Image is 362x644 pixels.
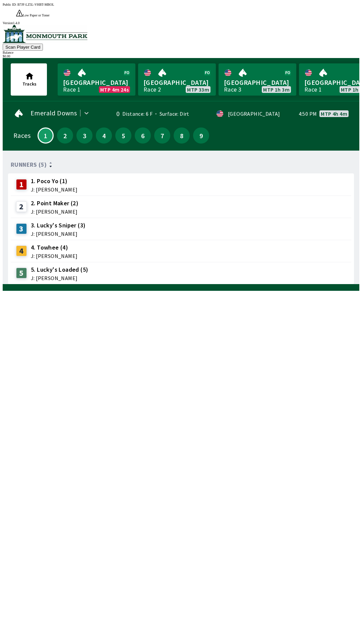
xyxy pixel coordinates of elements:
span: 3 [78,133,91,138]
div: Runners (5) [11,161,351,168]
span: J: [PERSON_NAME] [31,187,77,192]
span: J: [PERSON_NAME] [31,253,77,259]
div: Races [13,133,31,138]
span: 4. Towhee (4) [31,243,77,252]
div: 5 [16,268,27,278]
span: Low Paper or Toner [23,13,50,17]
span: Tracks [22,81,37,87]
span: 2. Point Maker (2) [31,199,78,208]
div: 4 [16,246,27,256]
button: 4 [96,127,112,144]
button: 9 [193,127,209,144]
div: Race 2 [143,87,161,92]
div: 1 [16,179,27,190]
span: [GEOGRAPHIC_DATA] [224,78,291,87]
span: 5 [117,133,130,138]
span: Distance: 6 F [122,110,153,117]
span: 7 [156,133,169,138]
a: [GEOGRAPHIC_DATA]Race 2MTP 33m [138,63,216,96]
span: 5. Lucky's Loaded (5) [31,265,88,274]
a: [GEOGRAPHIC_DATA]Race 3MTP 1h 3m [219,63,296,96]
span: 8 [175,133,188,138]
span: MTP 4h 4m [321,111,347,116]
div: Race 1 [63,87,80,92]
div: [GEOGRAPHIC_DATA] [228,111,280,116]
div: 0 [105,111,120,116]
span: J: [PERSON_NAME] [31,231,85,236]
span: 4:50 PM [299,111,317,116]
button: 7 [154,127,170,144]
span: J: [PERSON_NAME] [31,275,88,281]
a: [GEOGRAPHIC_DATA]Race 1MTP 4m 24s [58,63,135,96]
div: Race 3 [224,87,241,92]
button: Tracks [11,63,47,96]
div: Public ID: [3,3,359,6]
div: Version 1.4.0 [3,21,359,25]
button: 5 [115,127,131,144]
div: 3 [16,223,27,234]
div: Balance [3,51,359,54]
img: venue logo [3,25,87,43]
span: Surface: Dirt [153,110,189,117]
span: 2 [59,133,71,138]
span: J: [PERSON_NAME] [31,209,78,214]
span: 1. Poco Yo (1) [31,177,77,185]
span: MTP 33m [187,87,209,92]
div: $ 0.00 [3,54,359,58]
span: MTP 1h 3m [263,87,290,92]
span: Runners (5) [11,162,47,167]
div: Race 1 [304,87,322,92]
span: B7JF-LZ5L-VHBT-MBOL [17,3,54,6]
span: 1 [40,134,51,137]
span: 3. Lucky's Sniper (3) [31,221,85,230]
span: 4 [98,133,110,138]
button: 3 [76,127,93,144]
span: [GEOGRAPHIC_DATA] [63,78,130,87]
span: [GEOGRAPHIC_DATA] [143,78,210,87]
span: 6 [136,133,149,138]
button: 2 [57,127,73,144]
button: 8 [174,127,190,144]
button: 6 [135,127,151,144]
span: Emerald Downs [31,110,77,116]
button: 1 [38,127,54,144]
div: 2 [16,201,27,212]
span: MTP 4m 24s [100,87,129,92]
button: Scan Player Card [3,44,43,51]
span: 9 [195,133,207,138]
